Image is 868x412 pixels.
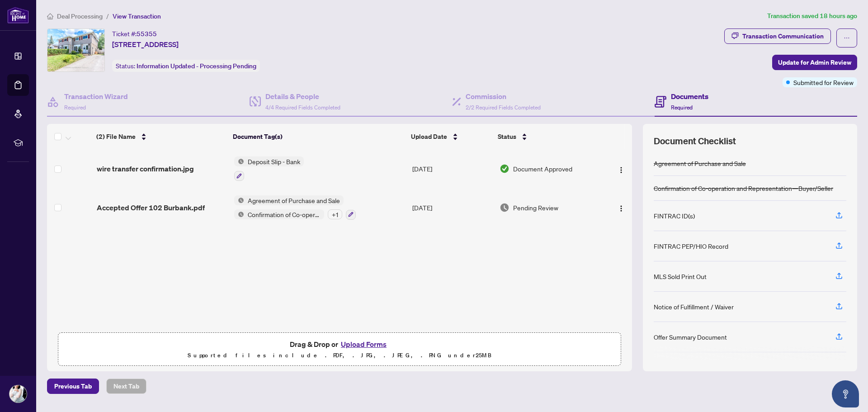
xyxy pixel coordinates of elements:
[47,13,53,19] span: home
[57,12,103,20] span: Deal Processing
[47,379,99,394] button: Previous Tab
[513,203,558,213] span: Pending Review
[654,241,728,251] div: FINTRAC PEP/HIO Record
[618,205,625,212] img: Logo
[772,55,857,70] button: Update for Admin Review
[338,338,389,350] button: Upload Forms
[265,91,340,102] h4: Details & People
[234,209,244,219] img: Status Icon
[137,30,157,38] span: 55355
[58,333,621,366] span: Drag & Drop orUpload FormsSupported files include .PDF, .JPG, .JPEG, .PNG under25MB
[244,156,304,166] span: Deposit Slip - Bank
[767,11,857,21] article: Transaction saved 18 hours ago
[234,156,304,181] button: Status IconDeposit Slip - Bank
[724,28,831,44] button: Transaction Communication
[64,350,615,361] p: Supported files include .PDF, .JPG, .JPEG, .PNG under 25 MB
[500,203,509,213] img: Document Status
[234,156,244,166] img: Status Icon
[407,124,494,149] th: Upload Date
[778,55,851,70] span: Update for Admin Review
[106,11,109,21] li: /
[97,163,194,174] span: wire transfer confirmation.jpg
[64,104,86,111] span: Required
[112,28,157,39] div: Ticket #:
[328,209,342,219] div: + 1
[409,149,496,188] td: [DATE]
[93,124,229,149] th: (2) File Name
[7,7,29,24] img: logo
[654,183,833,193] div: Confirmation of Co-operation and Representation—Buyer/Seller
[112,60,260,72] div: Status:
[97,202,205,213] span: Accepted Offer 102 Burbank.pdf
[654,302,734,312] div: Notice of Fulfillment / Waiver
[244,209,324,219] span: Confirmation of Co-operation and Representation—Buyer/Seller
[844,35,850,41] span: ellipsis
[411,132,447,142] span: Upload Date
[113,12,161,20] span: View Transaction
[47,29,104,71] img: IMG-W12388422_1.jpg
[742,29,824,43] div: Transaction Communication
[513,164,572,174] span: Document Approved
[234,195,244,205] img: Status Icon
[832,380,859,407] button: Open asap
[614,200,628,215] button: Logo
[466,104,541,111] span: 2/2 Required Fields Completed
[654,271,707,281] div: MLS Sold Print Out
[106,379,146,394] button: Next Tab
[9,385,27,403] img: Profile Icon
[229,124,408,149] th: Document Tag(s)
[409,188,496,227] td: [DATE]
[793,77,854,87] span: Submitted for Review
[494,124,599,149] th: Status
[112,39,179,50] span: [STREET_ADDRESS]
[137,62,256,70] span: Information Updated - Processing Pending
[290,338,389,350] span: Drag & Drop or
[54,379,92,393] span: Previous Tab
[64,91,128,102] h4: Transaction Wizard
[654,332,727,342] div: Offer Summary Document
[654,211,695,221] div: FINTRAC ID(s)
[618,166,625,174] img: Logo
[498,132,516,142] span: Status
[244,195,344,205] span: Agreement of Purchase and Sale
[265,104,340,111] span: 4/4 Required Fields Completed
[96,132,136,142] span: (2) File Name
[654,135,736,147] span: Document Checklist
[466,91,541,102] h4: Commission
[500,164,509,174] img: Document Status
[671,91,708,102] h4: Documents
[234,195,356,220] button: Status IconAgreement of Purchase and SaleStatus IconConfirmation of Co-operation and Representati...
[671,104,693,111] span: Required
[614,161,628,176] button: Logo
[654,158,746,168] div: Agreement of Purchase and Sale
